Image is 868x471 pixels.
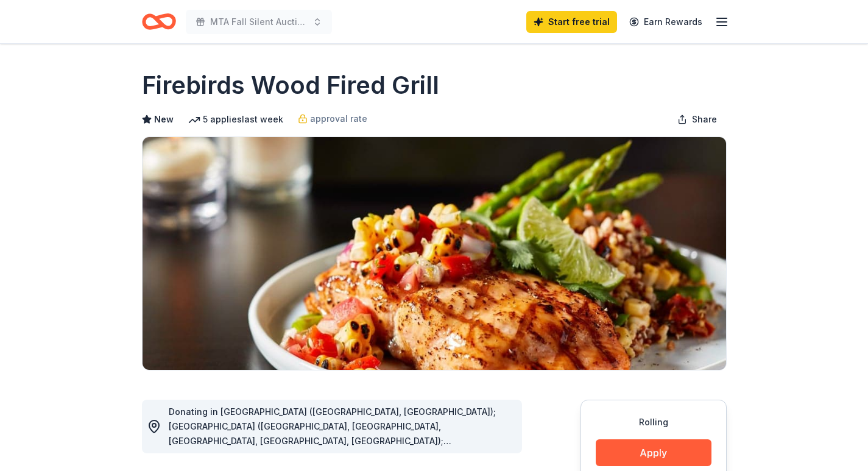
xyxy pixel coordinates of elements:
[142,7,176,36] a: Home
[596,415,711,430] div: Rolling
[186,10,332,34] button: MTA Fall Silent Auction
[596,439,711,466] button: Apply
[188,112,283,127] div: 5 applies last week
[154,112,174,127] span: New
[310,112,367,126] span: approval rate
[622,11,710,33] a: Earn Rewards
[526,11,617,33] a: Start free trial
[692,112,717,127] span: Share
[298,112,367,126] a: approval rate
[210,15,308,29] span: MTA Fall Silent Auction
[143,137,726,370] img: Image for Firebirds Wood Fired Grill
[142,68,439,102] h1: Firebirds Wood Fired Grill
[668,107,727,132] button: Share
